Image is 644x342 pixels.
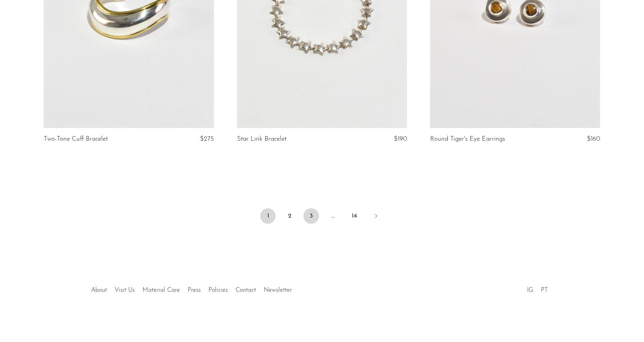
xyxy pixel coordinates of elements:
a: 2 [282,208,297,224]
ul: Quick links [87,281,296,296]
a: Two-Tone Cuff Bracelet [44,136,108,143]
span: $275 [200,136,214,142]
span: 1 [260,208,276,224]
a: 14 [347,208,362,224]
span: $160 [587,136,600,142]
span: … [325,208,341,224]
a: Contact [236,287,256,293]
a: IG [527,287,533,293]
span: $190 [394,136,407,142]
a: PT [541,287,548,293]
a: Press [188,287,201,293]
a: Policies [208,287,228,293]
a: About [91,287,107,293]
a: Material Care [142,287,180,293]
a: Round Tiger's Eye Earrings [430,136,505,143]
a: 3 [303,208,319,224]
a: Next [368,208,384,225]
a: Star Link Bracelet [237,136,286,143]
ul: Social Medias [523,281,552,296]
a: Visit Us [115,287,135,293]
